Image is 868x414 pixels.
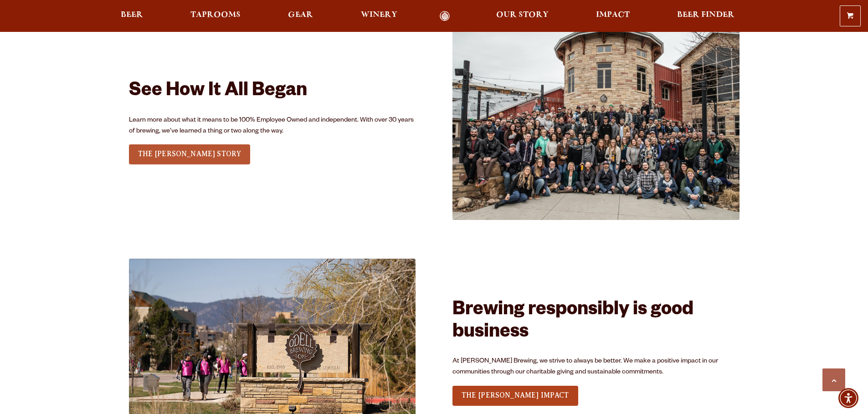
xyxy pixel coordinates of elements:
span: Gear [288,11,313,19]
a: Beer [115,11,149,21]
div: Accessibility Menu [838,388,858,408]
img: 2020FamPhoto [452,29,740,220]
a: Odell Home [428,11,462,21]
a: Winery [355,11,403,21]
div: See Our Full LineUp [452,384,578,407]
span: Winery [361,11,397,19]
span: THE [PERSON_NAME] IMPACT [462,391,569,399]
span: Impact [596,11,630,19]
span: THE [PERSON_NAME] STORY [138,150,241,158]
h2: Brewing responsibly is good business [452,300,740,344]
a: Beer Finder [671,11,740,21]
a: Gear [282,11,319,21]
span: Taprooms [190,11,241,19]
h2: See How It All Began [129,81,416,103]
p: Learn more about what it means to be 100% Employee Owned and independent. With over 30 years of b... [129,115,416,137]
span: Beer Finder [677,11,734,19]
a: THE [PERSON_NAME] STORY [129,144,251,164]
a: THE [PERSON_NAME] IMPACT [452,386,578,406]
div: See Our Full LineUp [129,143,251,166]
a: Our Story [490,11,555,21]
a: Taprooms [185,11,247,21]
span: Beer [121,11,143,19]
span: Our Story [496,11,549,19]
a: Impact [590,11,636,21]
a: Scroll to top [822,368,845,391]
p: At [PERSON_NAME] Brewing, we strive to always be better. We make a positive impact in our communi... [452,356,740,378]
